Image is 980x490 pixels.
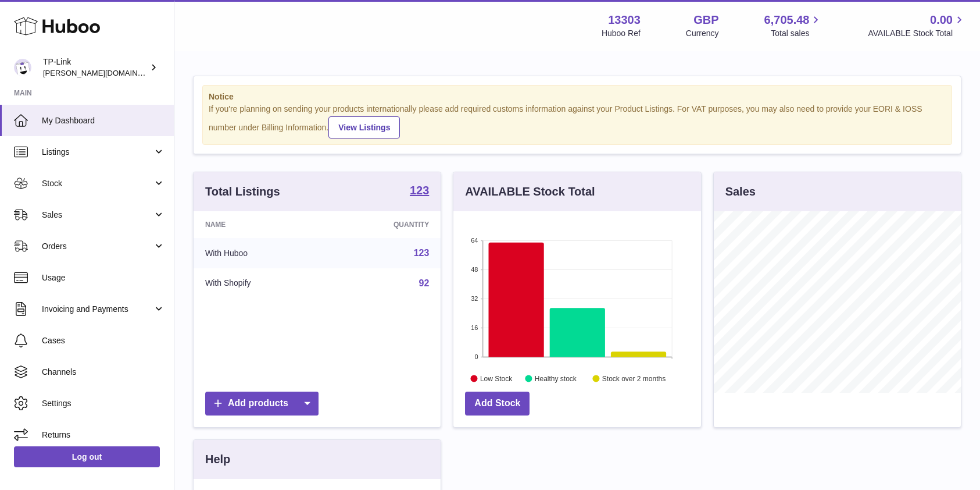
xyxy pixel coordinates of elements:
[327,211,441,238] th: Quantity
[42,272,165,283] span: Usage
[602,28,641,39] div: Huboo Ref
[471,266,478,273] text: 48
[43,68,294,77] span: [PERSON_NAME][DOMAIN_NAME][EMAIL_ADDRESS][DOMAIN_NAME]
[42,241,153,252] span: Orders
[42,367,165,378] span: Channels
[465,184,595,200] h3: AVAILABLE Stock Total
[471,324,478,331] text: 16
[764,12,823,39] a: 6,705.48 Total sales
[602,374,666,382] text: Stock over 2 months
[209,91,946,102] strong: Notice
[205,392,319,416] a: Add products
[475,353,478,360] text: 0
[414,248,430,258] a: 123
[43,56,148,79] div: TP-Link
[930,12,953,28] span: 0.00
[868,12,966,39] a: 0.00 AVAILABLE Stock Total
[410,184,429,196] strong: 123
[42,210,153,221] span: Sales
[194,268,327,299] td: With Shopify
[14,59,31,76] img: susie.li@tp-link.com
[465,392,530,416] a: Add Stock
[42,335,165,346] span: Cases
[42,429,165,441] span: Returns
[14,446,160,467] a: Log out
[771,28,822,39] span: Total sales
[410,184,429,198] a: 123
[42,178,153,189] span: Stock
[471,295,478,302] text: 32
[42,147,153,158] span: Listings
[535,374,577,382] text: Healthy stock
[194,211,327,238] th: Name
[42,115,165,126] span: My Dashboard
[42,304,153,315] span: Invoicing and Payments
[42,398,165,409] span: Settings
[868,28,966,39] span: AVAILABLE Stock Total
[686,28,719,39] div: Currency
[328,116,400,139] a: View Listings
[693,12,718,28] strong: GBP
[205,452,230,467] h3: Help
[608,12,641,28] strong: 13303
[725,184,756,200] h3: Sales
[209,104,946,139] div: If you're planning on sending your products internationally please add required customs informati...
[419,278,430,288] a: 92
[480,374,513,382] text: Low Stock
[764,12,810,28] span: 6,705.48
[205,184,280,200] h3: Total Listings
[194,238,327,268] td: With Huboo
[471,237,478,244] text: 64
